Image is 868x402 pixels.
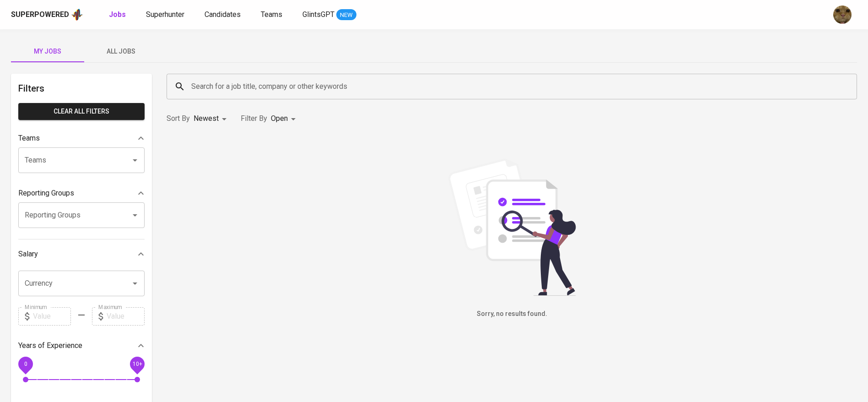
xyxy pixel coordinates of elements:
[109,10,126,19] b: Jobs
[194,110,230,127] div: Newest
[18,337,145,355] div: Years of Experience
[302,9,356,21] a: GlintsGPT NEW
[205,9,243,21] a: Candidates
[833,5,852,24] img: ec6c0910-f960-4a00-a8f8-c5744e41279e.jpg
[18,245,145,263] div: Salary
[11,8,83,22] a: Superpoweredapp logo
[129,154,141,167] button: Open
[71,8,83,22] img: app logo
[18,133,40,144] p: Teams
[302,10,334,19] span: GlintsGPT
[261,9,284,21] a: Teams
[18,340,82,351] p: Years of Experience
[18,249,38,260] p: Salary
[26,106,137,117] span: Clear All filters
[18,129,145,147] div: Teams
[146,9,186,21] a: Superhunter
[336,11,356,20] span: NEW
[16,46,79,57] span: My Jobs
[167,309,857,319] h6: Sorry, no results found.
[18,103,145,120] button: Clear All filters
[205,10,241,19] span: Candidates
[241,113,267,124] p: Filter By
[146,10,184,19] span: Superhunter
[24,360,27,367] span: 0
[194,113,219,124] p: Newest
[109,9,128,21] a: Jobs
[11,10,69,20] div: Superpowered
[443,158,581,296] img: file_searching.svg
[129,209,141,222] button: Open
[107,307,145,326] input: Value
[271,114,288,123] span: Open
[261,10,282,19] span: Teams
[132,360,142,367] span: 10+
[271,110,299,127] div: Open
[18,81,145,96] h6: Filters
[90,46,152,57] span: All Jobs
[33,307,71,326] input: Value
[18,188,74,199] p: Reporting Groups
[167,113,190,124] p: Sort By
[18,184,145,202] div: Reporting Groups
[129,277,141,290] button: Open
